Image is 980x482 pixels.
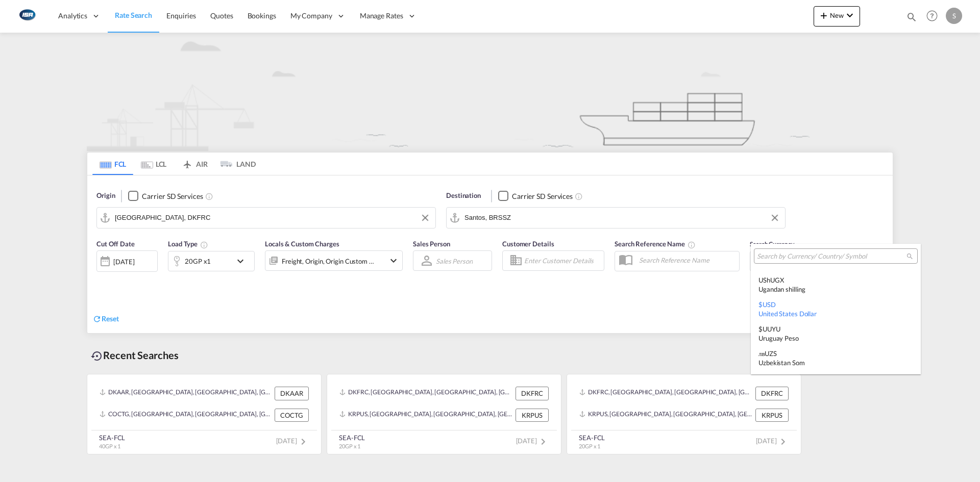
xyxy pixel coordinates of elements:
span: $ [758,300,763,309]
div: Uzbekistan Som [758,358,913,367]
div: VES [758,373,913,392]
div: Ugandan shilling [758,285,913,294]
div: United States Dollar [758,309,913,318]
div: USD [758,300,913,318]
span: B$ [758,374,767,382]
div: UZS [758,349,913,367]
span: USh [758,276,770,284]
div: UGX [758,275,913,294]
input: Search by Currency/ Country/ Symbol [757,252,906,261]
md-icon: icon-magnify [906,252,914,260]
span: $U [758,325,767,333]
div: UYU [758,324,913,343]
div: Uruguay Peso [758,334,913,343]
span: лв [758,349,765,358]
